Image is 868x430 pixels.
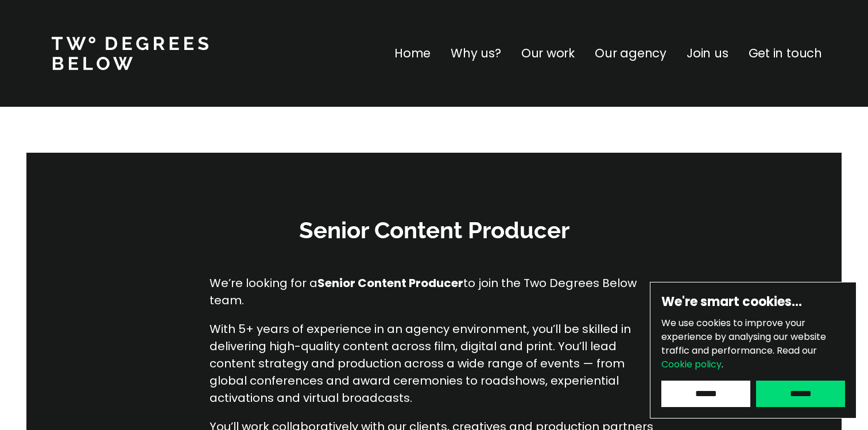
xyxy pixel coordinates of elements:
p: With 5+ years of experience in an agency environment, you’ll be skilled in delivering high-qualit... [210,320,658,406]
span: Read our . [661,344,817,371]
a: Why us? [451,44,501,63]
p: We use cookies to improve your experience by analysing our website traffic and performance. [661,316,845,371]
a: Our work [521,44,575,63]
a: Join us [687,44,728,63]
h6: We're smart cookies… [661,293,845,311]
a: Get in touch [749,44,822,63]
h3: Senior Content Producer [262,215,606,246]
strong: Senior Content Producer [317,275,463,291]
p: We’re looking for a to join the Two Degrees Below team. [210,274,658,309]
a: Our agency [595,44,666,63]
a: Home [394,44,431,63]
a: Cookie policy [661,358,722,371]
